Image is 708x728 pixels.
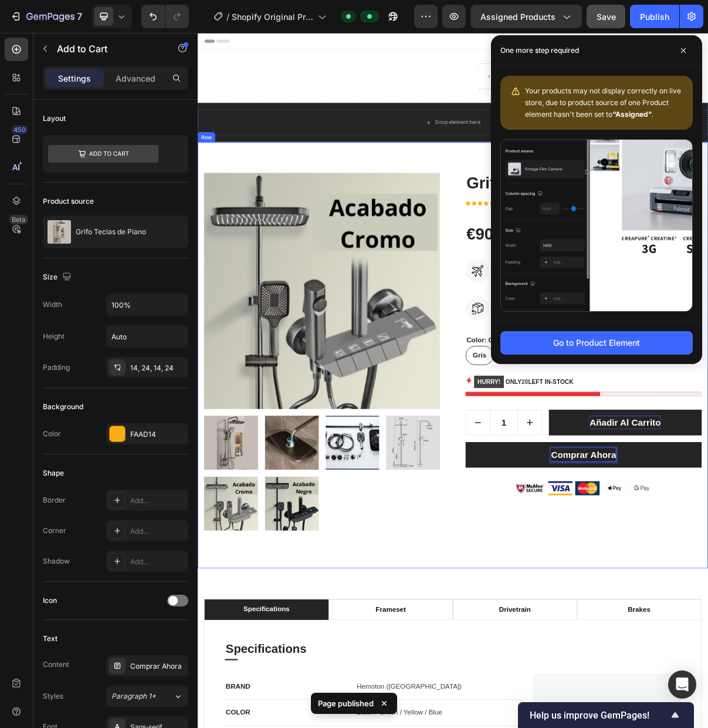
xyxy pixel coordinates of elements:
[76,228,146,236] p: Grifo Teclas de Piano
[43,659,69,670] div: Content
[130,496,185,506] div: Add...
[530,710,668,721] span: Help us improve GemPages!
[411,56,473,65] div: Drop element here
[43,556,70,567] div: Shadow
[668,670,696,699] div: Open Intercom Messenger
[57,42,157,56] p: Add to Cart
[43,525,66,536] div: Corner
[423,440,450,450] span: Negro
[370,193,695,223] h2: Grifo Teclas de Piano
[328,119,390,129] div: Drop element here
[226,11,229,23] span: /
[370,521,403,555] button: decrement
[43,269,74,285] div: Size
[541,528,639,547] div: Rich Text Editor. Editing area: main
[403,521,442,555] input: quantity
[415,228,472,242] p: (129 reviews)
[9,215,28,224] div: Beta
[222,51,377,70] p: Elige entre los 2 acabados
[381,473,518,491] p: ONLY LEFT IN-STOCK
[525,86,681,119] span: Your products may not display correctly on live store, due to product source of one Product eleme...
[413,330,517,344] p: Free delivery and returns
[43,495,66,505] div: Border
[232,11,313,23] span: Shopify Original Product Template
[530,708,682,722] button: Show survey - Help us improve GemPages!
[43,362,70,373] div: Padding
[485,520,695,555] button: Añadir al carrito
[43,196,94,207] div: Product source
[380,440,398,450] span: Gris
[130,363,185,373] div: 14, 24, 14, 24
[106,686,188,707] button: Paragraph 1*
[130,557,185,567] div: Add...
[43,691,63,702] div: Styles
[630,5,679,28] button: Publish
[11,125,28,134] div: 450
[435,619,630,639] img: Alt Image
[442,521,475,555] button: increment
[130,661,185,672] div: Comprar Ahora
[370,364,402,397] img: Alt Image
[612,110,652,119] b: “Assigned”
[413,365,518,379] p: Devoluciones Gratuitas
[370,312,402,345] img: Alt Image
[43,113,66,124] div: Layout
[370,262,440,294] div: €90,00
[597,12,616,22] span: Save
[43,633,57,644] div: Text
[370,565,695,600] button: Comprar Ahora
[585,314,663,328] p: Garantía
[585,330,663,344] p: 2 años de garantía
[500,331,693,355] button: Go to Product Element
[107,326,188,347] input: Auto
[58,72,91,85] p: Settings
[43,468,64,478] div: Shape
[43,299,62,310] div: Width
[111,691,156,702] span: Paragraph 1*
[542,312,575,345] img: Alt Image
[413,314,517,328] p: Envío Gratuito
[470,5,582,28] button: Assigned Products
[587,5,625,28] button: Save
[107,294,188,315] input: Auto
[198,33,708,728] iframe: Design area
[413,382,518,396] p: 14 Días de prueba
[500,45,579,56] p: One more step required
[640,11,669,23] div: Publish
[130,526,185,537] div: Add...
[116,72,155,85] p: Advanced
[487,573,577,592] p: Comprar Ahora
[48,220,71,244] img: product feature img
[141,5,189,28] div: Undo/Redo
[449,274,505,281] p: No compare price
[487,573,577,592] div: Rich Text Editor. Editing area: main
[541,528,639,547] p: Añadir al carrito
[553,336,640,349] div: Go to Product Element
[381,473,422,490] mark: HURRY!
[43,429,61,439] div: Color
[447,477,456,486] span: 20
[370,416,421,432] legend: Color: Gris
[480,11,555,23] span: Assigned Products
[2,139,22,149] div: Row
[318,697,374,709] p: Page published
[77,9,82,23] p: 7
[593,272,632,283] p: No discount
[5,5,87,28] button: 7
[43,402,83,412] div: Background
[43,331,65,342] div: Height
[130,429,185,440] div: FAAD14
[43,595,57,606] div: Icon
